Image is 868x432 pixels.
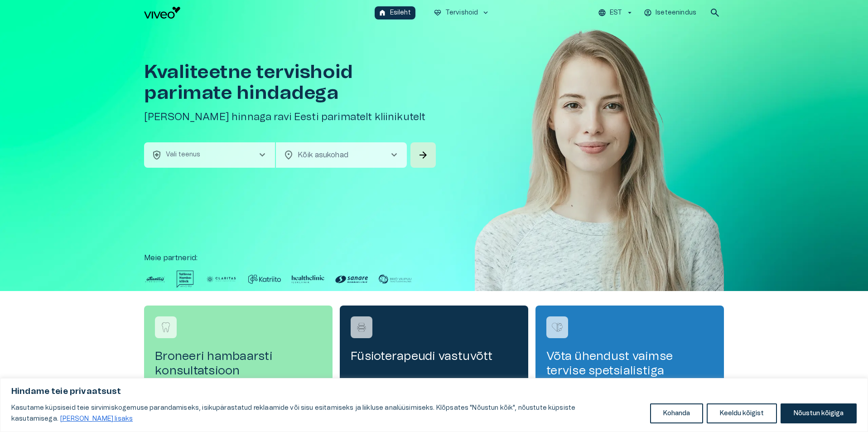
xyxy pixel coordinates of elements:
[340,306,528,389] a: Navigate to service booking
[445,8,478,18] p: Tervishoid
[11,386,857,397] p: Hindame teie privaatsust
[205,271,237,288] img: Partner logo
[60,415,133,422] a: Loe lisaks
[656,8,696,18] p: Iseteenindus
[144,271,166,288] img: Partner logo
[155,349,322,378] h4: Broneeri hambaarsti konsultatsioon
[642,6,699,19] button: Iseteenindus
[707,403,777,423] button: Keeldu kõigist
[144,306,333,389] a: Navigate to service booking
[434,9,442,17] span: ecg_heart
[475,25,724,318] img: Woman smiling
[418,150,429,160] span: arrow_forward
[292,271,324,288] img: Partner logo
[177,271,194,288] img: Partner logo
[410,142,436,168] button: Search
[144,142,275,168] button: health_and_safetyVali teenuschevron_right
[709,7,720,18] span: search
[650,403,703,423] button: Kohanda
[298,150,374,160] p: Kõik asukohad
[11,403,643,424] p: Kasutame küpsiseid teie sirvimiskogemuse parandamiseks, isikupärastatud reklaamide või sisu esita...
[375,6,415,19] button: homeEsileht
[144,7,371,19] a: Navigate to homepage
[390,8,411,18] p: Esileht
[335,271,368,288] img: Partner logo
[144,7,180,19] img: Viveo logo
[283,150,294,160] span: location_on
[597,6,635,19] button: EST
[151,150,162,160] span: health_and_safety
[535,306,724,389] a: Navigate to service booking
[166,150,201,160] p: Vali teenus
[610,8,622,18] p: EST
[781,403,857,423] button: Nõustun kõigiga
[389,150,400,160] span: chevron_right
[257,150,268,160] span: chevron_right
[706,4,724,22] button: open search modal
[482,9,490,17] span: keyboard_arrow_down
[144,111,438,124] h5: [PERSON_NAME] hinnaga ravi Eesti parimatelt kliinikutelt
[351,349,517,364] h4: Füsioterapeudi vastuvõtt
[546,349,713,378] h4: Võta ühendust vaimse tervise spetsialistiga
[430,6,494,19] button: ecg_heartTervishoidkeyboard_arrow_down
[379,271,411,288] img: Partner logo
[159,320,173,334] img: Broneeri hambaarsti konsultatsioon logo
[355,320,368,334] img: Füsioterapeudi vastuvõtt logo
[144,62,438,103] h1: Kvaliteetne tervishoid parimate hindadega
[550,320,564,334] img: Võta ühendust vaimse tervise spetsialistiga logo
[248,271,281,288] img: Partner logo
[144,252,724,263] p: Meie partnerid :
[378,9,386,17] span: home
